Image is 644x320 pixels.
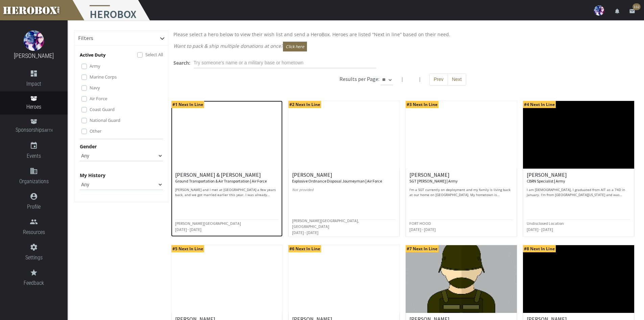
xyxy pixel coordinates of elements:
label: Marine Corps [90,73,117,81]
p: I'm a SGT currently on deployment and my family is living back at our home on [GEOGRAPHIC_DATA]. ... [409,187,513,197]
small: [PERSON_NAME][GEOGRAPHIC_DATA] [175,221,241,226]
h6: Filters [78,35,93,41]
a: #4 Next In Line [PERSON_NAME] CBRN Specialist | Army I am [DEMOGRAPHIC_DATA], I graduated from AI... [523,101,635,237]
img: user-image [594,5,604,16]
label: My History [80,171,105,179]
span: #2 Next In Line [288,101,321,108]
span: #6 Next In Line [288,245,321,252]
label: National Guard [90,116,120,124]
i: email [629,8,635,14]
h6: [PERSON_NAME] & [PERSON_NAME] [175,172,279,184]
span: #7 Next In Line [406,245,438,252]
span: #3 Next In Line [406,101,438,108]
small: [DATE] - [DATE] [292,230,318,235]
small: Ground Transportation & Air Transportation | Air Force [175,178,267,184]
a: #3 Next In Line [PERSON_NAME] SGT [PERSON_NAME] | Army I'm a SGT currently on deployment and my f... [405,101,517,237]
span: #1 Next In Line [171,101,204,108]
small: [DATE] - [DATE] [175,227,201,232]
span: #5 Next In Line [171,245,204,252]
span: | [419,76,421,82]
a: [PERSON_NAME] [14,52,54,59]
input: Try someone's name or a military base or hometown [194,58,376,68]
h6: [PERSON_NAME] [409,172,513,184]
label: Coast Guard [90,106,115,113]
p: Please select a hero below to view their wish list and send a HeroBox. Heroes are listed “Next in... [173,30,633,38]
label: Army [90,62,100,70]
h6: [PERSON_NAME] [292,172,396,184]
small: FORT HOOD [409,221,431,226]
span: | [401,76,404,82]
span: 332 [633,3,641,10]
span: #8 Next In Line [523,245,556,252]
p: [PERSON_NAME] and I met at [GEOGRAPHIC_DATA] a few years back, and we got married earlier this ye... [175,187,279,197]
p: Want to pack & ship multiple donations at once? [173,42,633,51]
label: Navy [90,84,100,91]
p: Active Duty [80,51,105,59]
p: Not provided [292,187,396,197]
label: Gender [80,143,97,150]
p: I am [DEMOGRAPHIC_DATA], I graduated from AIT as a 74D in January. I’m from [GEOGRAPHIC_DATA][US_... [527,187,630,197]
a: #2 Next In Line [PERSON_NAME] Explosive Ordnance Disposal Journeyman | Air Force Not provided [PE... [288,101,400,237]
label: Search: [173,59,190,67]
i: notifications [614,8,620,14]
small: [DATE] - [DATE] [527,227,553,232]
button: Click here [283,42,307,51]
span: #4 Next In Line [523,101,556,108]
a: #1 Next In Line [PERSON_NAME] & [PERSON_NAME] Ground Transportation & Air Transportation | Air Fo... [171,101,283,237]
label: Air Force [90,95,107,102]
button: Next [448,73,466,86]
h6: Results per Page: [339,76,379,82]
small: SGT [PERSON_NAME] | Army [409,178,458,184]
button: Prev [429,73,448,86]
small: CBRN Specialist | Army [527,178,565,184]
small: Explosive Ordnance Disposal Journeyman | Air Force [292,178,382,184]
small: [DATE] - [DATE] [409,227,436,232]
img: image [24,30,44,51]
small: Undisclosed Location [527,221,564,226]
label: Other [90,127,101,135]
small: BETA [44,128,52,133]
h6: [PERSON_NAME] [527,172,630,184]
small: [PERSON_NAME][GEOGRAPHIC_DATA], [GEOGRAPHIC_DATA] [292,218,359,229]
label: Select All [145,51,163,58]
